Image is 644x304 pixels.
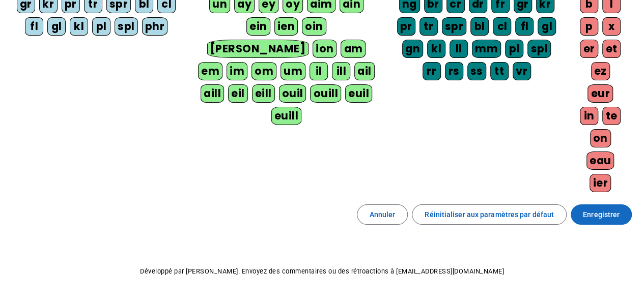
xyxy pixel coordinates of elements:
[227,62,247,80] div: im
[302,17,326,36] div: oin
[313,40,337,58] div: ion
[490,62,509,80] div: tt
[310,84,341,103] div: ouill
[397,17,415,36] div: pr
[580,107,598,125] div: in
[332,62,350,80] div: ill
[580,40,598,58] div: er
[450,40,468,58] div: ll
[354,62,375,80] div: ail
[370,208,396,221] span: Annuler
[228,84,248,103] div: eil
[402,40,423,58] div: gn
[427,40,445,58] div: kl
[47,17,66,36] div: gl
[281,62,305,80] div: um
[583,208,620,221] span: Enregistrer
[70,17,88,36] div: kl
[142,17,168,36] div: phr
[25,17,43,36] div: fl
[515,17,534,36] div: fl
[591,62,610,80] div: ez
[8,265,636,278] p: Développé par [PERSON_NAME]. Envoyez des commentaires ou des rétroactions à [EMAIL_ADDRESS][DOMAI...
[425,208,554,221] span: Réinitialiser aux paramètres par défaut
[472,40,501,58] div: mm
[467,62,486,80] div: ss
[201,84,224,103] div: aill
[590,174,611,192] div: ier
[198,62,222,80] div: em
[445,62,463,80] div: rs
[341,40,366,58] div: am
[246,17,270,36] div: ein
[271,107,301,125] div: euill
[115,17,138,36] div: spl
[279,84,306,103] div: ouil
[586,151,614,170] div: eau
[470,17,489,36] div: bl
[252,84,275,103] div: eill
[505,40,523,58] div: pl
[345,84,372,103] div: euil
[602,40,621,58] div: et
[92,17,110,36] div: pl
[580,17,598,36] div: p
[602,107,621,125] div: te
[538,17,556,36] div: gl
[423,62,441,80] div: rr
[207,40,309,58] div: [PERSON_NAME]
[602,17,621,36] div: x
[310,62,328,80] div: il
[357,204,408,225] button: Annuler
[274,17,298,36] div: ien
[513,62,531,80] div: vr
[419,17,438,36] div: tr
[251,62,276,80] div: om
[590,129,611,147] div: on
[527,40,551,58] div: spl
[571,204,632,225] button: Enregistrer
[412,204,567,225] button: Réinitialiser aux paramètres par défaut
[493,17,511,36] div: cl
[442,17,467,36] div: spr
[587,84,613,103] div: eur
